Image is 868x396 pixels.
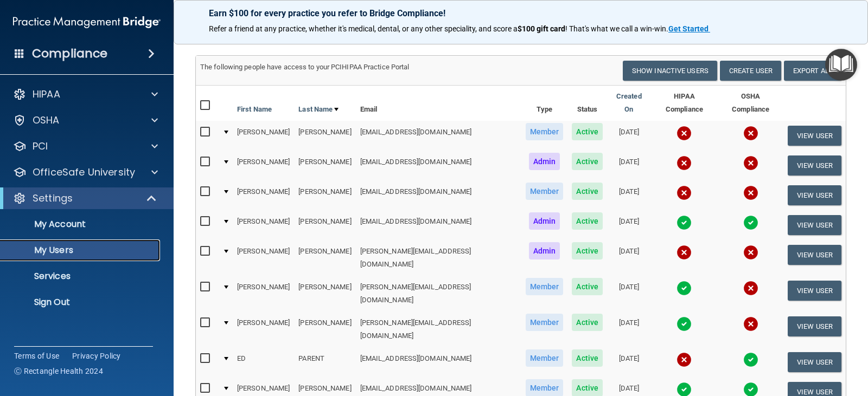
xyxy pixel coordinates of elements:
[788,281,841,301] button: View User
[521,86,568,121] th: Type
[572,183,603,200] span: Active
[788,185,841,205] button: View User
[611,90,647,116] a: Created On
[607,210,651,240] td: [DATE]
[294,121,355,151] td: [PERSON_NAME]
[572,212,603,230] span: Active
[298,103,339,116] a: Last Name
[676,126,692,141] img: cross.ca9f0e7f.svg
[788,352,841,372] button: View User
[607,347,651,377] td: [DATE]
[651,86,718,121] th: HIPAA Compliance
[13,88,158,101] a: HIPAA
[294,347,355,377] td: PARENT
[743,215,758,230] img: tick.e7d51cea.svg
[567,86,607,121] th: Status
[7,245,155,256] p: My Users
[607,180,651,210] td: [DATE]
[676,316,692,332] img: tick.e7d51cea.svg
[676,281,692,296] img: tick.e7d51cea.svg
[356,240,521,276] td: [PERSON_NAME][EMAIL_ADDRESS][DOMAIN_NAME]
[233,121,294,151] td: [PERSON_NAME]
[788,126,841,146] button: View User
[718,86,783,121] th: OSHA Compliance
[529,242,560,259] span: Admin
[33,88,60,101] p: HIPAA
[209,8,833,18] p: Earn $100 for every practice you refer to Bridge Compliance!
[607,276,651,311] td: [DATE]
[743,281,758,296] img: cross.ca9f0e7f.svg
[200,63,410,71] span: The following people have access to your PCIHIPAA Practice Portal
[7,271,155,282] p: Services
[237,103,272,116] a: First Name
[14,350,59,361] a: Terms of Use
[529,153,560,170] span: Admin
[294,240,355,276] td: [PERSON_NAME]
[14,366,103,376] span: Ⓒ Rectangle Health 2024
[743,185,758,200] img: cross.ca9f0e7f.svg
[33,114,60,127] p: OSHA
[356,121,521,151] td: [EMAIL_ADDRESS][DOMAIN_NAME]
[526,123,564,140] span: Member
[233,180,294,210] td: [PERSON_NAME]
[13,166,158,179] a: OfficeSafe University
[565,24,668,33] span: ! That's what we call a win-win.
[294,151,355,180] td: [PERSON_NAME]
[572,153,603,170] span: Active
[294,210,355,240] td: [PERSON_NAME]
[526,314,564,331] span: Member
[607,240,651,276] td: [DATE]
[743,155,758,171] img: cross.ca9f0e7f.svg
[13,140,158,153] a: PCI
[233,311,294,347] td: [PERSON_NAME]
[526,183,564,200] span: Member
[33,140,48,153] p: PCI
[607,121,651,151] td: [DATE]
[743,126,758,141] img: cross.ca9f0e7f.svg
[788,316,841,336] button: View User
[209,24,518,33] span: Refer a friend at any practice, whether it's medical, dental, or any other speciality, and score a
[356,210,521,240] td: [EMAIL_ADDRESS][DOMAIN_NAME]
[529,212,560,230] span: Admin
[676,185,692,200] img: cross.ca9f0e7f.svg
[784,61,841,81] a: Export All
[356,347,521,377] td: [EMAIL_ADDRESS][DOMAIN_NAME]
[13,114,158,127] a: OSHA
[13,192,157,205] a: Settings
[526,278,564,295] span: Member
[572,349,603,367] span: Active
[743,352,758,367] img: tick.e7d51cea.svg
[233,151,294,180] td: [PERSON_NAME]
[572,278,603,295] span: Active
[7,297,155,308] p: Sign Out
[788,215,841,235] button: View User
[607,151,651,180] td: [DATE]
[233,276,294,311] td: [PERSON_NAME]
[720,61,781,81] button: Create User
[788,245,841,265] button: View User
[676,155,692,171] img: cross.ca9f0e7f.svg
[13,11,161,33] img: PMB logo
[572,123,603,140] span: Active
[668,24,709,33] strong: Get Started
[526,349,564,367] span: Member
[33,166,135,179] p: OfficeSafe University
[356,276,521,311] td: [PERSON_NAME][EMAIL_ADDRESS][DOMAIN_NAME]
[356,151,521,180] td: [EMAIL_ADDRESS][DOMAIN_NAME]
[72,350,121,361] a: Privacy Policy
[7,219,155,230] p: My Account
[356,180,521,210] td: [EMAIL_ADDRESS][DOMAIN_NAME]
[572,314,603,331] span: Active
[572,242,603,259] span: Active
[676,245,692,260] img: cross.ca9f0e7f.svg
[294,276,355,311] td: [PERSON_NAME]
[233,347,294,377] td: ED
[356,311,521,347] td: [PERSON_NAME][EMAIL_ADDRESS][DOMAIN_NAME]
[743,316,758,332] img: cross.ca9f0e7f.svg
[743,245,758,260] img: cross.ca9f0e7f.svg
[233,240,294,276] td: [PERSON_NAME]
[788,155,841,176] button: View User
[294,180,355,210] td: [PERSON_NAME]
[32,46,107,61] h4: Compliance
[623,61,717,81] button: Show Inactive Users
